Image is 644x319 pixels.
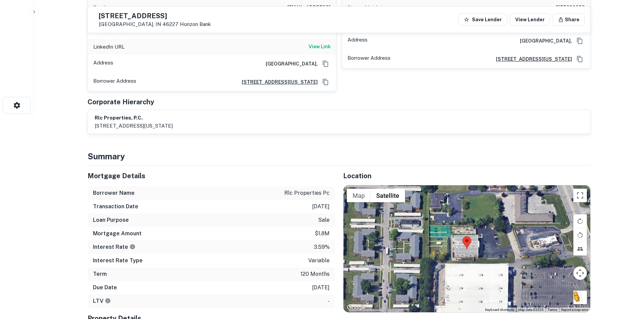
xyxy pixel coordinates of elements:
[93,284,117,292] h6: Due Date
[343,171,591,181] h5: Location
[309,43,331,50] h6: View Link
[284,189,330,197] p: rlc properties pc
[312,284,330,292] p: [DATE]
[93,4,106,19] p: Email
[93,243,136,251] h6: Interest Rate
[93,297,111,305] h6: LTV
[320,59,331,69] button: Copy Address
[573,189,587,202] button: Toggle fullscreen view
[573,214,587,228] button: Rotate map clockwise
[88,150,591,162] h4: Summary
[320,77,331,87] button: Copy Address
[95,122,173,130] p: [STREET_ADDRESS][US_STATE]
[345,303,367,312] img: Google
[561,308,588,312] a: Report a map error
[518,308,544,312] span: Map data ©2025
[93,257,143,265] h6: Interest Rate Type
[93,270,107,278] h6: Term
[93,189,135,197] h6: Borrower Name
[99,12,211,19] h5: [STREET_ADDRESS]
[491,55,572,63] a: [STREET_ADDRESS][US_STATE]
[312,203,330,211] p: [DATE]
[515,37,572,45] h6: [GEOGRAPHIC_DATA],
[348,54,390,64] p: Borrower Address
[308,257,330,265] p: variable
[249,4,331,19] h6: [EMAIL_ADDRESS][PERSON_NAME][DOMAIN_NAME]
[573,266,587,280] button: Map camera controls
[553,14,585,26] button: Share
[573,228,587,242] button: Rotate map counterclockwise
[573,291,587,304] button: Drag Pegman onto the map to open Street View
[485,308,514,312] button: Keyboard shortcuts
[129,244,136,250] svg: The interest rates displayed on the website are for informational purposes only and may be report...
[347,189,371,202] button: Show street map
[544,4,585,12] h6: 3175020682
[93,43,125,51] p: LinkedIn URL
[309,43,331,51] a: View Link
[260,60,318,68] h6: [GEOGRAPHIC_DATA],
[93,203,138,211] h6: Transaction Date
[236,78,318,86] a: [STREET_ADDRESS][US_STATE]
[88,171,335,181] h5: Mortgage Details
[348,36,367,46] p: Address
[371,189,405,202] button: Show satellite imagery
[93,77,136,87] p: Borrower Address
[301,270,330,278] p: 120 months
[575,36,585,46] button: Copy Address
[345,303,367,312] a: Open this area in Google Maps (opens a new window)
[573,242,587,256] button: Tilt map
[95,114,173,122] h6: rlc properties, p.c.
[180,21,211,27] a: Horizon Bank
[610,265,644,297] iframe: Chat Widget
[318,216,330,224] p: sale
[575,54,585,64] button: Copy Address
[315,230,330,238] p: $1.8m
[548,308,557,312] a: Terms (opens in new tab)
[93,59,113,69] p: Address
[99,21,211,27] p: [GEOGRAPHIC_DATA], IN 46227
[314,243,330,251] p: 3.59%
[348,4,383,12] p: Phone (Mobile)
[510,14,550,26] a: View Lender
[93,216,129,224] h6: Loan Purpose
[88,97,154,107] h5: Corporate Hierarchy
[105,298,111,304] svg: LTVs displayed on the website are for informational purposes only and may be reported incorrectly...
[328,297,330,305] p: -
[93,230,142,238] h6: Mortgage Amount
[458,14,507,26] button: Save Lender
